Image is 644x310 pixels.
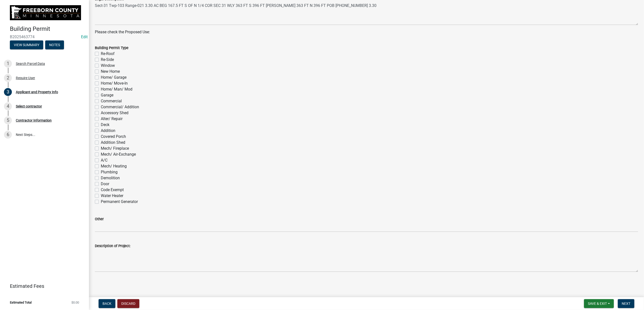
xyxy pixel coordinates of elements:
label: Covered Porch [101,134,126,140]
wm-modal-confirm: Edit Application Number [81,35,88,39]
label: Mech/ Fireplace [101,146,129,151]
span: $0.00 [71,301,79,304]
label: Door [101,181,109,187]
label: Water Heater [101,193,123,199]
div: 3 [4,88,12,96]
a: Edit [81,35,88,39]
span: B2025463774 [10,35,79,39]
div: Please check the Proposed Use: [95,29,638,35]
div: Search Parcel Data [16,62,45,65]
button: Next [618,299,634,308]
img: Freeborn County, Minnesota [10,5,81,20]
label: Accessory Shed [101,110,128,116]
div: Applicant and Property Info [16,90,58,94]
label: Commercial/ Addition [101,104,139,110]
div: Contractor Information [16,119,52,122]
label: Addition [101,128,115,134]
label: Window [101,63,115,69]
label: Code Exempt [101,187,124,193]
label: Home/ Man/ Mod [101,86,132,92]
div: 6 [4,131,12,139]
span: Estimated Total [10,301,32,304]
label: Demolition [101,175,120,181]
h4: Building Permit [10,25,85,33]
div: 2 [4,74,12,82]
label: Commercial [101,98,122,104]
span: Save & Exit [588,302,607,306]
label: Mech/ Air-Exchange [101,151,136,157]
label: Permanent Generator [101,199,138,205]
label: Building Permit Type [95,46,128,50]
span: Next [622,302,630,306]
label: Home/ Move-In [101,80,128,86]
label: Re-Side [101,57,114,63]
div: 4 [4,102,12,110]
label: Home/ Garage [101,74,126,80]
span: Back [103,302,111,306]
label: Deck [101,122,109,128]
button: View Summary [10,40,43,49]
div: Select contractor [16,105,42,108]
label: Mech/ Heating [101,163,127,169]
div: 1 [4,60,12,68]
wm-modal-confirm: Notes [45,43,64,47]
label: Addition Shed [101,140,125,146]
button: Back [99,299,115,308]
label: New Home [101,69,120,74]
label: Plumbing [101,169,118,175]
label: Re-Roof [101,51,115,57]
wm-modal-confirm: Summary [10,43,43,47]
label: Description of Project: [95,244,130,248]
button: Notes [45,40,64,49]
button: Save & Exit [584,299,614,308]
label: A/C [101,157,107,163]
div: 5 [4,116,12,124]
div: Require User [16,76,35,80]
a: Estimated Fees [4,281,81,291]
label: Alter/ Repair [101,116,123,122]
button: Discard [117,299,139,308]
label: Garage [101,92,113,98]
label: Other [95,218,104,221]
